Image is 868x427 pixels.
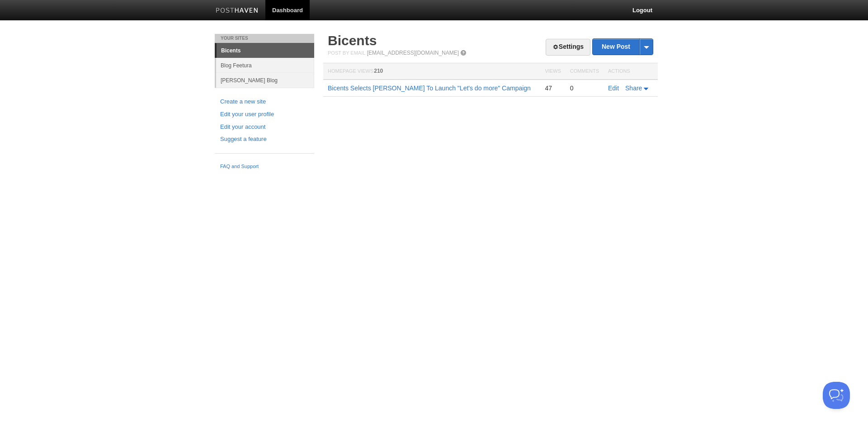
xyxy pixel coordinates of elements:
th: Homepage Views [323,63,540,80]
a: Bicents Selects [PERSON_NAME] To Launch "Let's do more" Campaign [328,84,531,92]
th: Actions [604,63,658,80]
th: Views [540,63,565,80]
a: Suggest a feature [220,135,309,144]
a: Blog Feetura [216,58,314,73]
a: Settings [546,39,590,56]
th: Comments [566,63,604,80]
a: Edit [608,84,619,92]
span: 210 [374,68,383,74]
iframe: Help Scout Beacon - Open [823,382,850,409]
img: Posthaven-bar [216,8,259,14]
li: Your Sites [215,34,314,43]
span: Post by Email [328,50,365,56]
a: [PERSON_NAME] Blog [216,73,314,88]
div: 0 [570,84,599,92]
div: 47 [545,84,561,92]
a: New Post [593,39,653,55]
a: Edit your account [220,122,309,132]
a: FAQ and Support [220,163,309,171]
a: [EMAIL_ADDRESS][DOMAIN_NAME] [367,50,459,56]
a: Create a new site [220,97,309,107]
span: Share [625,84,642,92]
a: Bicents [217,43,314,58]
a: Bicents [328,33,377,48]
a: Edit your user profile [220,110,309,119]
